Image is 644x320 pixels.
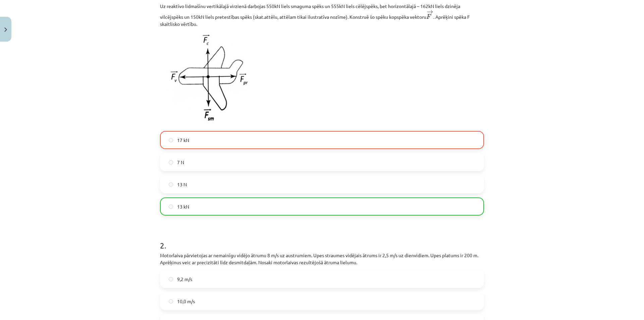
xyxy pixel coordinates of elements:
[169,160,173,165] input: 7 N
[4,28,7,32] img: icon-close-lesson-0947bae3869378f0d4975bcd49f059093ad1ed9edebbc8119c70593378902aed.svg
[427,10,433,14] span: →
[177,203,189,210] span: 13 kN
[169,182,173,187] input: 13 N
[177,159,184,166] span: 7 N
[169,277,173,281] input: 9,2 m/s
[169,204,173,209] input: 13 kN
[177,137,189,144] span: 17 kN
[169,138,173,142] input: 17 kN
[177,181,187,188] span: 13 N
[169,299,173,304] input: 10,0 m/s
[160,252,484,266] p: Motorlaiva pārvietojas ar nemainīgu vidējo ātrumu 8 m/s uz austrumiem. Upes straumes vidējais ātr...
[160,3,484,28] p: Uz reaktīvo lidmašīnu vertikālajā virzienā darbojas 550kN liels smaguma spēks un 555kN liels cēlē...
[177,298,195,305] span: 10,0 m/s
[160,229,484,250] h1: 2 .
[177,276,192,283] span: 9,2 m/s
[426,14,431,19] span: F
